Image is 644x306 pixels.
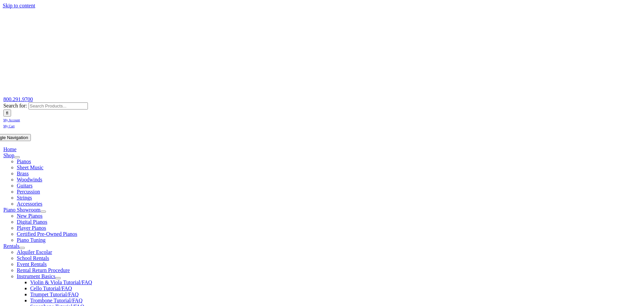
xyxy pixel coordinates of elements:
[30,292,78,297] a: Trumpet Tutorial/FAQ
[17,231,77,237] a: Certified Pre-Owned Pianos
[17,195,32,201] a: Strings
[3,117,20,122] a: My Account
[3,3,35,8] a: Skip to content
[3,124,15,128] span: My Cart
[3,146,16,152] a: Home
[17,183,33,188] a: Guitars
[17,261,47,267] a: Event Rentals
[17,159,31,164] a: Pianos
[17,273,55,279] a: Instrument Basics
[14,156,20,158] button: Open submenu of Shop
[3,152,14,158] a: Shop
[3,123,15,128] a: My Cart
[3,207,41,213] a: Piano Showroom
[17,225,46,231] a: Player Pianos
[41,211,46,213] button: Open submenu of Piano Showroom
[17,165,44,170] a: Sheet Music
[17,189,40,194] a: Percussion
[17,267,70,273] a: Rental Return Procedure
[55,277,61,279] button: Open submenu of Instrument Basics
[3,96,33,102] a: 800.291.9700
[30,279,92,285] a: Violin & Viola Tutorial/FAQ
[29,102,88,110] input: Search Products...
[17,219,47,225] a: Digital Pianos
[17,171,29,176] a: Brass
[19,247,25,249] button: Open submenu of Rentals
[30,286,72,291] a: Cello Tutorial/FAQ
[3,103,27,108] span: Search for:
[17,255,49,261] a: School Rentals
[17,177,42,182] a: Woodwinds
[3,118,20,122] span: My Account
[17,201,42,207] a: Accessories
[3,110,11,117] input: Search
[3,243,19,249] a: Rentals
[17,213,43,219] a: New Pianos
[17,237,46,243] a: Piano Tuning
[17,249,52,255] a: Alquiler Escolar
[30,298,83,303] a: Trombone Tutorial/FAQ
